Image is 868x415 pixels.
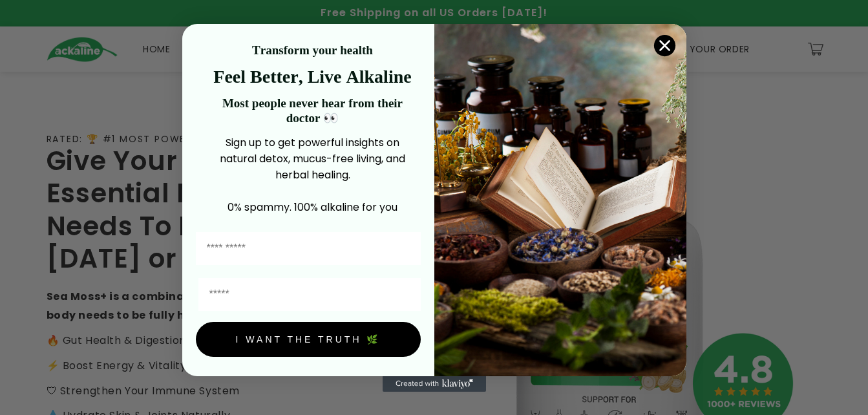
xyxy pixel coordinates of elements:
[252,43,373,57] strong: Transform your health
[213,67,411,87] strong: Feel Better, Live Alkaline
[196,322,421,357] button: I WANT THE TRUTH 🌿
[653,34,676,57] button: Close dialog
[434,24,686,376] img: 4a4a186a-b914-4224-87c7-990d8ecc9bca.jpeg
[383,376,486,392] a: Created with Klaviyo - opens in a new tab
[205,199,421,215] p: 0% spammy. 100% alkaline for you
[196,232,421,265] input: First Name
[205,134,421,183] p: Sign up to get powerful insights on natural detox, mucus-free living, and herbal healing.
[198,278,421,311] input: Email
[222,96,403,125] strong: Most people never hear from their doctor 👀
